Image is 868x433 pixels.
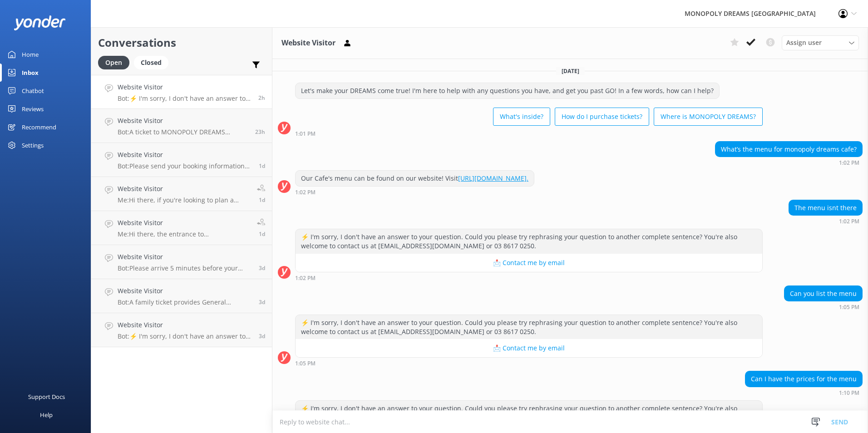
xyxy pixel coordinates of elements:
[555,108,649,126] button: How do I purchase tickets?
[91,279,272,313] a: Website VisitorBot:A family ticket provides General Admission for either 2 Adults and 2 Children,...
[22,118,56,136] div: Recommend
[259,264,265,272] span: Oct 12 2025 09:53am (UTC +11:00) Australia/Sydney
[98,57,134,67] a: Open
[134,56,168,69] div: Closed
[296,254,762,272] button: 📩 Contact me by email
[22,64,39,82] div: Inbox
[295,131,316,137] strong: 1:01 PM
[295,360,763,366] div: Oct 15 2025 01:05pm (UTC +11:00) Australia/Sydney
[715,159,863,166] div: Oct 15 2025 01:02pm (UTC +11:00) Australia/Sydney
[281,37,335,49] h3: Website Visitor
[295,276,316,281] strong: 1:02 PM
[91,75,272,109] a: Website VisitorBot:⚡ I'm sorry, I don't have an answer to your question. Could you please try rep...
[118,82,252,92] h4: Website Visitor
[654,108,763,126] button: Where is MONOPOLY DREAMS?
[789,218,863,224] div: Oct 15 2025 01:02pm (UTC +11:00) Australia/Sydney
[22,100,44,118] div: Reviews
[296,171,534,186] div: Our Cafe's menu can be found on our website! Visit
[255,128,265,136] span: Oct 14 2025 03:29pm (UTC +11:00) Australia/Sydney
[118,150,252,160] h4: Website Visitor
[782,35,859,50] div: Assign User
[786,38,822,48] span: Assign user
[22,82,44,100] div: Chatbot
[259,230,265,238] span: Oct 14 2025 10:26am (UTC +11:00) Australia/Sydney
[118,162,252,170] p: Bot: Please send your booking information to [EMAIL_ADDRESS][DOMAIN_NAME], and one of our friendl...
[91,245,272,279] a: Website VisitorBot:Please arrive 5 minutes before your entry time. If you're running later than y...
[118,94,252,103] p: Bot: ⚡ I'm sorry, I don't have an answer to your question. Could you please try rephrasing your q...
[295,189,534,195] div: Oct 15 2025 01:02pm (UTC +11:00) Australia/Sydney
[296,401,762,425] div: ⚡ I'm sorry, I don't have an answer to your question. Could you please try rephrasing your questi...
[493,108,550,126] button: What's inside?
[91,143,272,177] a: Website VisitorBot:Please send your booking information to [EMAIL_ADDRESS][DOMAIN_NAME], and one ...
[458,174,528,182] a: [URL][DOMAIN_NAME].
[715,142,862,157] div: What’s the menu for monopoly dreams cafe?
[789,200,862,216] div: The menu isnt there
[118,230,250,238] p: Me: Hi there, the entrance to [GEOGRAPHIC_DATA]'s carpark can be found on [GEOGRAPHIC_DATA], clos...
[22,45,39,64] div: Home
[784,304,863,310] div: Oct 15 2025 01:05pm (UTC +11:00) Australia/Sydney
[22,136,44,154] div: Settings
[98,56,129,69] div: Open
[118,252,252,262] h4: Website Visitor
[745,389,863,396] div: Oct 15 2025 01:10pm (UTC +11:00) Australia/Sydney
[118,264,252,272] p: Bot: Please arrive 5 minutes before your entry time. If you're running later than your session ti...
[839,390,859,396] strong: 1:10 PM
[259,196,265,204] span: Oct 14 2025 10:28am (UTC +11:00) Australia/Sydney
[839,160,859,166] strong: 1:02 PM
[91,313,272,347] a: Website VisitorBot:⚡ I'm sorry, I don't have an answer to your question. Could you please try rep...
[118,128,248,136] p: Bot: A ticket to MONOPOLY DREAMS [GEOGRAPHIC_DATA] includes access to Mr. Monopoly’s Mansion and ...
[556,67,585,75] span: [DATE]
[295,190,316,195] strong: 1:02 PM
[98,34,265,51] h2: Conversations
[118,320,252,330] h4: Website Visitor
[296,339,762,357] button: 📩 Contact me by email
[118,298,252,306] p: Bot: A family ticket provides General Admission for either 2 Adults and 2 Children, or 1 Adult an...
[118,332,252,340] p: Bot: ⚡ I'm sorry, I don't have an answer to your question. Could you please try rephrasing your q...
[784,286,862,301] div: Can you list the menu
[118,184,250,194] h4: Website Visitor
[295,130,763,137] div: Oct 15 2025 01:01pm (UTC +11:00) Australia/Sydney
[296,315,762,339] div: ⚡ I'm sorry, I don't have an answer to your question. Could you please try rephrasing your questi...
[259,332,265,340] span: Oct 11 2025 06:42pm (UTC +11:00) Australia/Sydney
[259,298,265,306] span: Oct 12 2025 08:42am (UTC +11:00) Australia/Sydney
[296,229,762,253] div: ⚡ I'm sorry, I don't have an answer to your question. Could you please try rephrasing your questi...
[91,109,272,143] a: Website VisitorBot:A ticket to MONOPOLY DREAMS [GEOGRAPHIC_DATA] includes access to Mr. Monopoly’...
[296,83,719,98] div: Let's make your DREAMS come true! I'm here to help with any questions you have, and get you past ...
[118,286,252,296] h4: Website Visitor
[118,218,250,228] h4: Website Visitor
[118,116,248,126] h4: Website Visitor
[258,94,265,102] span: Oct 15 2025 01:02pm (UTC +11:00) Australia/Sydney
[91,211,272,245] a: Website VisitorMe:Hi there, the entrance to [GEOGRAPHIC_DATA]'s carpark can be found on [GEOGRAPH...
[40,406,53,424] div: Help
[14,15,66,30] img: yonder-white-logo.png
[839,219,859,224] strong: 1:02 PM
[839,305,859,310] strong: 1:05 PM
[295,275,763,281] div: Oct 15 2025 01:02pm (UTC +11:00) Australia/Sydney
[745,371,862,387] div: Can I have the prices for the menu
[295,361,316,366] strong: 1:05 PM
[91,177,272,211] a: Website VisitorMe:Hi there, if you're looking to plan a school excursion, prices and resources ca...
[134,57,173,67] a: Closed
[118,196,250,204] p: Me: Hi there, if you're looking to plan a school excursion, prices and resources can be found her...
[259,162,265,170] span: Oct 14 2025 10:45am (UTC +11:00) Australia/Sydney
[28,388,65,406] div: Support Docs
